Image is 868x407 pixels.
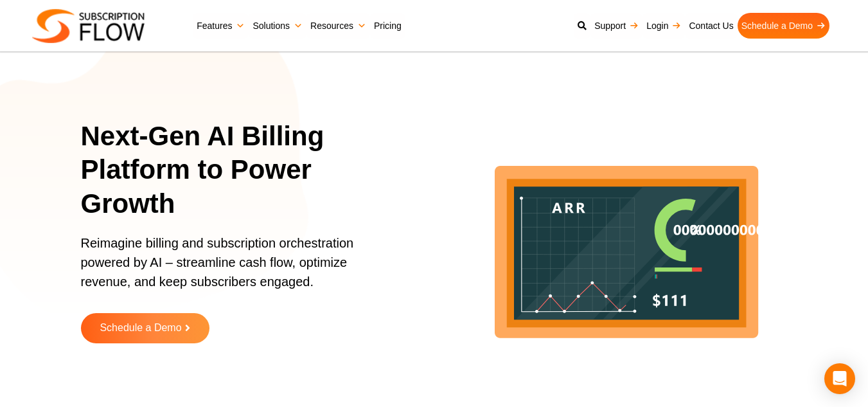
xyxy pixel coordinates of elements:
a: Contact Us [685,13,737,39]
img: Subscriptionflow [32,9,145,43]
span: Schedule a Demo [100,323,181,334]
a: Features [193,13,249,39]
a: Schedule a Demo [738,13,829,39]
p: Reimagine billing and subscription orchestration powered by AI – streamline cash flow, optimize r... [81,233,385,304]
a: Pricing [370,13,405,39]
a: Resources [306,13,370,39]
div: Open Intercom Messenger [824,363,855,394]
h1: Next-Gen AI Billing Platform to Power Growth [81,120,401,221]
a: Support [590,13,642,39]
a: Solutions [249,13,306,39]
a: Login [642,13,685,39]
a: Schedule a Demo [81,313,209,343]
